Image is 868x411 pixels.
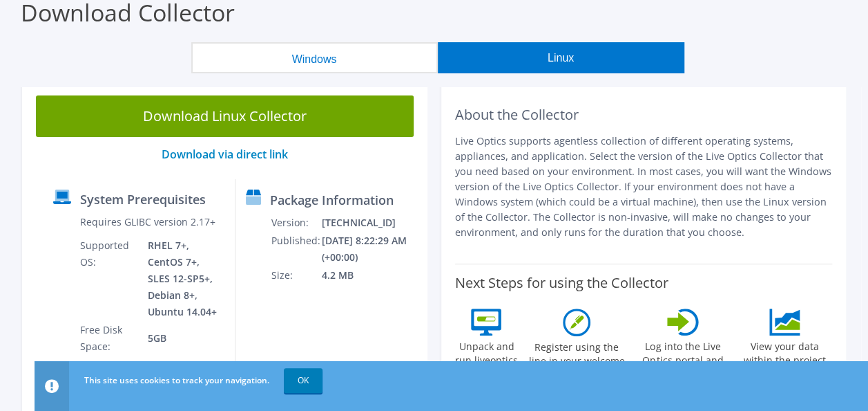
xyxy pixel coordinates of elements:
a: Download Linux Collector [36,95,414,137]
label: Unpack and run liveoptics [455,336,519,367]
span: This site uses cookies to track your navigation. [84,374,269,386]
label: View your data within the project [737,336,833,367]
td: 4.2 MB [321,266,421,284]
td: 1GB [147,356,224,374]
td: Supported OS: [79,237,147,321]
label: Requires GLIBC version 2.17+ [80,215,215,229]
td: [DATE] 8:22:29 AM (+00:00) [321,232,421,266]
p: Live Optics supports agentless collection of different operating systems, appliances, and applica... [455,134,833,240]
label: System Prerequisites [80,192,206,206]
label: Next Steps for using the Collector [455,275,668,291]
td: Published: [271,232,321,266]
a: Download via direct link [162,147,288,162]
button: Linux [438,42,684,73]
button: Windows [191,42,438,73]
h2: About the Collector [455,107,833,123]
td: 5GB [147,321,224,356]
td: Version: [271,214,321,232]
td: Memory: [79,356,147,374]
label: Register using the line in your welcome email [525,336,629,382]
td: [TECHNICAL_ID] [321,214,421,232]
label: Log into the Live Optics portal and view your project [635,336,731,381]
td: RHEL 7+, CentOS 7+, SLES 12-SP5+, Debian 8+, Ubuntu 14.04+ [147,237,224,321]
td: Size: [271,266,321,284]
label: Package Information [270,193,394,207]
td: Free Disk Space: [79,321,147,356]
a: OK [284,368,322,393]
